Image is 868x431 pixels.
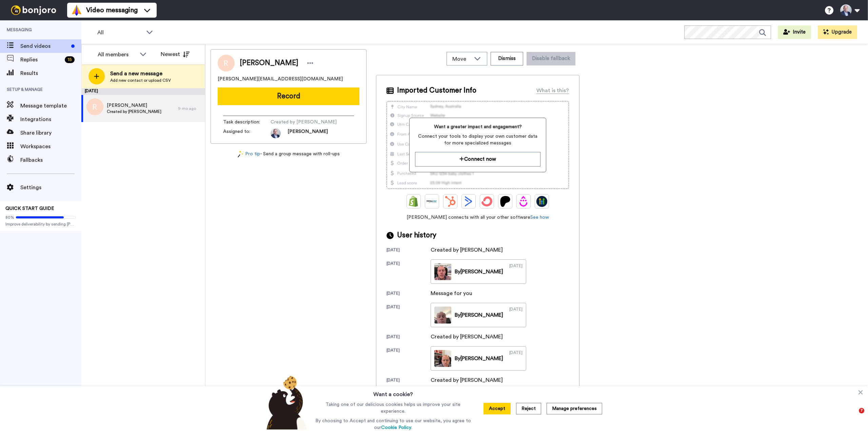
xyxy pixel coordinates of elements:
div: [DATE] [387,304,431,327]
a: By[PERSON_NAME][DATE] [431,346,526,371]
div: 9 mo ago [178,106,202,111]
img: 53688164-f2fd-4602-a7e8-0be991a5e930-1602618189.jpg [271,128,281,138]
img: bear-with-cookie.png [260,375,311,430]
span: All [97,28,143,37]
button: Invite [778,25,811,39]
div: [DATE] [509,307,522,324]
img: 94c49f7f-035b-49af-85e4-b2de4f09c13c-thumb.jpg [434,350,451,367]
div: Created by [PERSON_NAME] [431,376,503,384]
div: [DATE] [387,334,431,341]
p: By choosing to Accept and continuing to use our website, you agree to our . [314,417,473,431]
span: 7 [859,408,864,413]
div: [DATE] [81,88,205,95]
img: ConvertKit [481,196,492,207]
span: Replies [20,56,62,64]
img: e0258f82-1b29-4c5c-8283-5350a5de51d7-thumb.jpg [434,307,451,324]
img: Image of Ritchie clapson [218,55,235,72]
div: By [PERSON_NAME] [455,268,503,276]
img: Patreon [500,196,511,207]
span: [PERSON_NAME] connects with all your other software [387,214,569,221]
span: Send videos [20,42,68,50]
span: Workspaces [20,142,81,151]
span: Message template [20,102,81,110]
a: By[PERSON_NAME][DATE] [431,259,526,284]
div: [DATE] [387,377,431,384]
img: r.png [86,98,103,115]
span: User history [397,230,436,240]
span: Connect your tools to display your own customer data for more specialized messages [415,133,540,146]
a: Pro tip [238,151,260,158]
div: - Send a group message with roll-ups [211,151,367,158]
div: By [PERSON_NAME] [455,311,503,319]
div: By [PERSON_NAME] [455,354,503,363]
span: Video messaging [86,5,138,15]
img: Ontraport [427,196,437,207]
div: Created by [PERSON_NAME] [431,246,503,254]
button: Accept [484,403,511,414]
button: Manage preferences [547,403,602,414]
span: Created by [PERSON_NAME] [271,119,337,125]
span: Task description : [223,119,271,125]
span: Want a greater impact and engagement? [415,123,540,130]
a: See how [530,215,549,220]
div: [DATE] [387,291,431,297]
img: ActiveCampaign [463,196,474,207]
button: Upgrade [818,25,857,39]
img: GoHighLevel [536,196,547,207]
span: Send a new message [110,70,171,78]
a: By[PERSON_NAME][DATE] [431,303,526,327]
span: [PERSON_NAME] [240,58,298,68]
span: [PERSON_NAME] [107,102,161,109]
img: Drip [518,196,529,207]
div: All members [98,51,136,59]
img: 88e422c7-d6c7-4383-a264-bd0924bdccb8-thumb.jpg [434,263,451,280]
span: Created by [PERSON_NAME] [107,109,161,114]
span: [PERSON_NAME][EMAIL_ADDRESS][DOMAIN_NAME] [218,76,343,82]
button: Disable fallback [527,52,575,65]
span: Imported Customer Info [397,85,476,96]
span: QUICK START GUIDE [5,206,54,211]
img: bj-logo-header-white.svg [8,5,59,15]
div: [DATE] [509,350,522,367]
span: Fallbacks [20,156,81,164]
span: Improve deliverability by sending [PERSON_NAME]’s from your own email [5,221,76,227]
img: magic-wand.svg [238,151,244,158]
span: [PERSON_NAME] [288,128,328,138]
div: Created by [PERSON_NAME] [431,333,503,341]
button: Connect now [415,152,540,166]
a: Cookie Policy [381,425,411,430]
span: 80% [5,215,14,220]
span: Move [452,55,471,63]
div: [DATE] [387,247,431,254]
span: Assigned to: [223,128,271,138]
span: Settings [20,183,81,192]
div: [DATE] [509,263,522,280]
p: Taking one of our delicious cookies helps us improve your site experience. [314,401,473,415]
span: Share library [20,129,81,137]
button: Dismiss [491,52,523,65]
div: 15 [65,56,75,63]
button: Reject [516,403,541,414]
h3: Want a cookie? [373,386,413,398]
span: Add new contact or upload CSV [110,78,171,83]
span: Integrations [20,115,81,123]
div: [DATE] [387,348,431,371]
div: Message for you [431,289,472,297]
iframe: Intercom live chat [845,408,861,424]
button: Newest [156,47,195,61]
span: Results [20,69,81,77]
img: Shopify [408,196,419,207]
div: What is this? [536,86,569,95]
div: [DATE] [387,261,431,284]
img: vm-color.svg [71,5,82,16]
img: Hubspot [445,196,456,207]
button: Record [218,87,359,105]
